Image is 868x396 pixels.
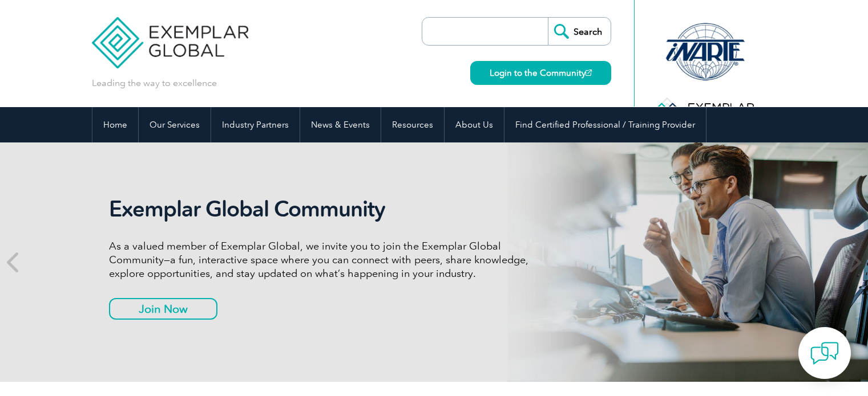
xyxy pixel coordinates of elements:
a: Industry Partners [211,107,300,142]
a: Find Certified Professional / Training Provider [504,107,706,142]
a: About Us [445,107,504,142]
img: contact-chat.png [810,339,839,368]
a: Resources [381,107,444,142]
input: Search [548,18,611,45]
a: Our Services [139,107,211,142]
h2: Exemplar Global Community [109,196,537,222]
a: Join Now [109,298,217,320]
img: open_square.png [586,70,592,76]
p: Leading the way to excellence [92,77,217,89]
a: Home [92,107,138,142]
p: As a valued member of Exemplar Global, we invite you to join the Exemplar Global Community—a fun,... [109,239,537,280]
a: Login to the Community [470,61,611,85]
a: News & Events [300,107,381,142]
